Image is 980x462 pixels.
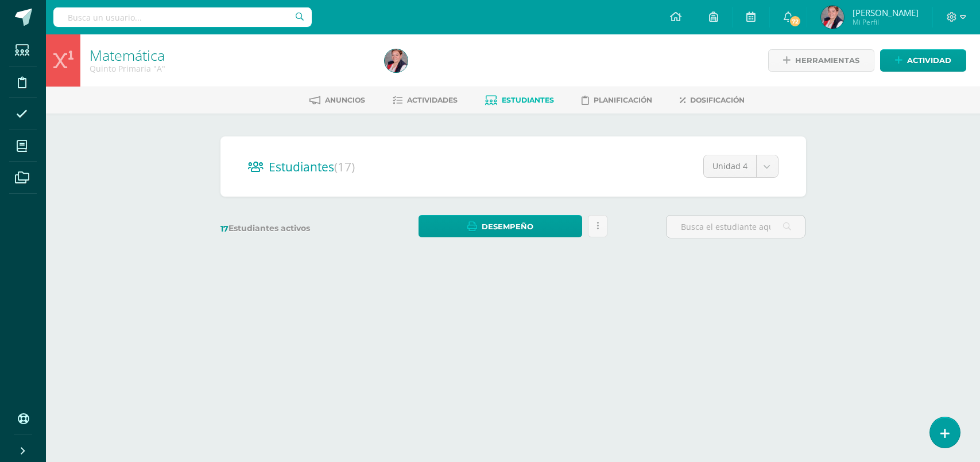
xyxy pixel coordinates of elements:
a: Estudiantes [485,91,554,109]
label: Estudiantes activos [220,223,360,234]
h1: Matemática [90,47,371,63]
span: Unidad 4 [712,155,747,177]
input: Busca un usuario... [53,7,312,27]
a: Planificación [582,91,652,109]
span: Herramientas [795,50,859,71]
span: Actividades [407,96,458,104]
span: Planificación [594,96,652,104]
span: Estudiantes [269,159,355,175]
a: Actividad [880,49,966,72]
span: Dosificación [690,96,745,104]
a: Anuncios [309,91,365,109]
span: Desempeño [482,216,533,237]
span: (17) [334,159,355,175]
a: Desempeño [419,215,582,237]
img: b642a002b92f01e9ab70c74b6c3c30d5.png [821,6,844,29]
span: 72 [788,15,801,28]
span: Mi Perfil [853,17,919,27]
a: Dosificación [680,91,745,109]
a: Unidad 4 [704,155,778,177]
input: Busca el estudiante aquí... [667,216,805,238]
span: 17 [220,224,228,234]
a: Herramientas [768,49,874,72]
span: Anuncios [325,96,365,104]
span: Estudiantes [502,96,554,104]
span: Actividad [907,50,951,71]
span: [PERSON_NAME] [853,7,919,18]
a: Matemática [90,45,165,65]
a: Actividades [393,91,458,109]
div: Quinto Primaria 'A' [90,63,371,74]
img: b642a002b92f01e9ab70c74b6c3c30d5.png [385,49,408,72]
